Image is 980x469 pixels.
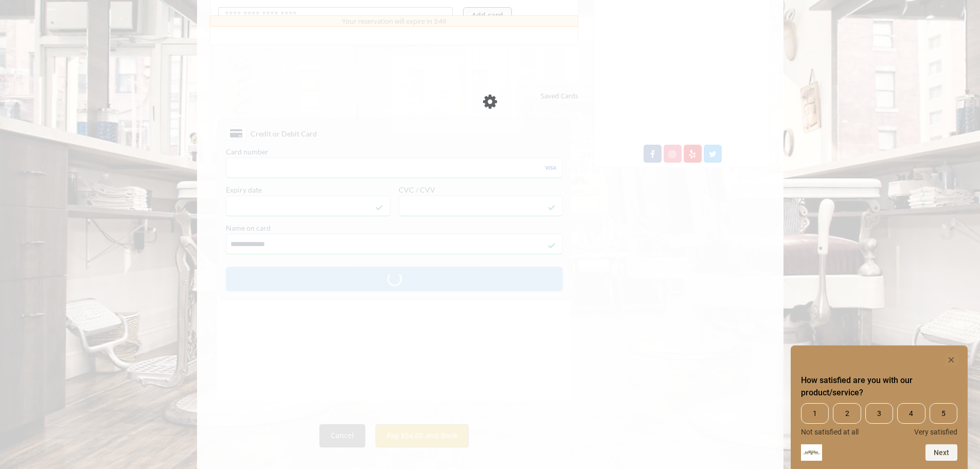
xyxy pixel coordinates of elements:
[897,403,925,424] span: 4
[801,374,957,399] h2: How satisfied are you with our product/service? Select an option from 1 to 5, with 1 being Not sa...
[914,428,957,436] span: Very satisfied
[801,403,957,436] div: How satisfied are you with our product/service? Select an option from 1 to 5, with 1 being Not sa...
[801,354,957,461] div: How satisfied are you with our product/service? Select an option from 1 to 5, with 1 being Not sa...
[801,403,829,424] span: 1
[930,403,957,424] span: 5
[865,403,893,424] span: 3
[801,428,859,436] span: Not satisfied at all
[833,403,861,424] span: 2
[945,354,957,366] button: Hide survey
[925,444,957,461] button: Next question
